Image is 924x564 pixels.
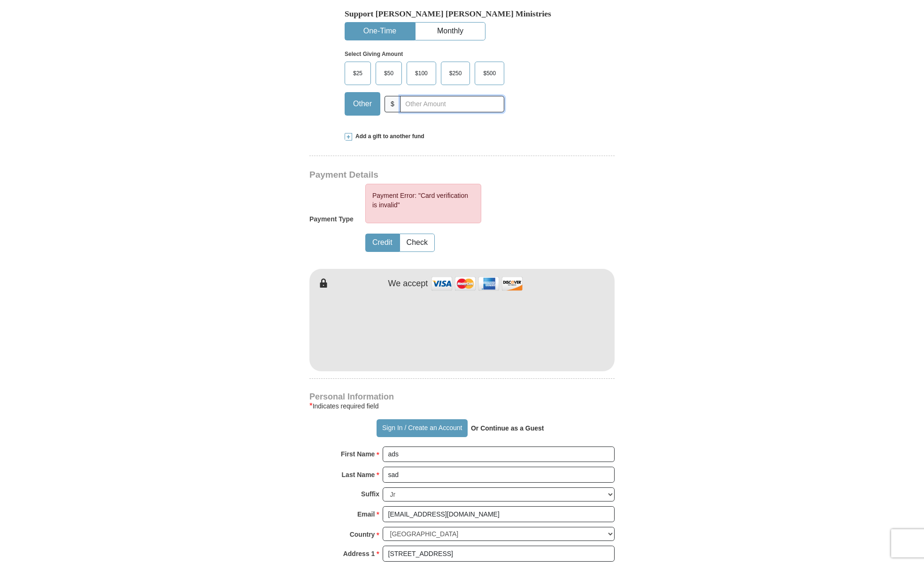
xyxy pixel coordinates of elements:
[377,419,467,437] button: Sign In / Create an Account
[361,487,379,501] strong: Suffix
[366,234,399,251] button: Credit
[342,468,375,481] strong: Last Name
[478,66,500,80] span: $500
[345,51,403,57] strong: Select Giving Amount
[385,96,400,112] span: $
[309,170,549,180] h3: Payment Details
[372,191,474,210] li: Payment Error: "Card verification is invalid"
[400,234,434,251] button: Check
[341,447,375,461] strong: First Name
[350,528,375,541] strong: Country
[343,547,375,560] strong: Address 1
[357,508,375,521] strong: Email
[445,66,467,80] span: $250
[430,274,524,294] img: credit cards accepted
[471,424,544,432] strong: Or Continue as a Guest
[309,215,354,223] h5: Payment Type
[400,96,504,112] input: Other Amount
[309,400,615,412] div: Indicates required field
[345,9,579,19] h5: Support [PERSON_NAME] [PERSON_NAME] Ministries
[309,393,615,400] h4: Personal Information
[348,97,377,111] span: Other
[379,66,398,80] span: $50
[352,133,424,141] span: Add a gift to another fund
[388,279,428,289] h4: We accept
[348,66,367,80] span: $25
[410,66,432,80] span: $100
[416,23,485,40] button: Monthly
[345,23,415,40] button: One-Time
